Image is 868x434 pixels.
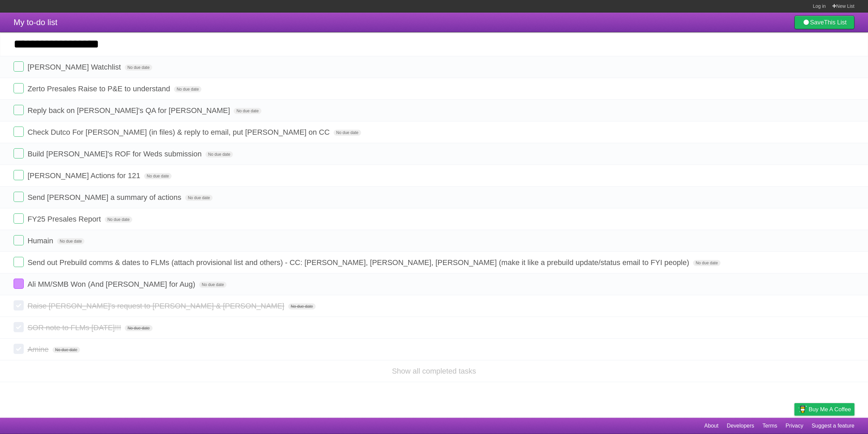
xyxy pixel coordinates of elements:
[392,367,476,375] a: Show all completed tasks
[727,419,754,432] a: Developers
[174,86,201,92] span: No due date
[14,235,24,245] label: Done
[334,130,361,136] span: No due date
[125,325,152,331] span: No due date
[27,215,102,223] span: FY25 Presales Report
[14,105,24,115] label: Done
[14,300,24,310] label: Done
[288,303,316,309] span: No due date
[824,19,847,26] b: This List
[27,84,172,93] span: Zerto Presales Raise to P&E to understand
[27,193,183,202] span: Send [PERSON_NAME] a summary of actions
[27,345,50,354] span: Amine
[794,16,854,29] a: SaveThis List
[205,151,233,157] span: No due date
[786,419,803,432] a: Privacy
[53,347,80,353] span: No due date
[185,195,213,201] span: No due date
[234,108,261,114] span: No due date
[27,63,122,71] span: [PERSON_NAME] Watchlist
[27,237,55,245] span: Humain
[14,127,24,137] label: Done
[693,260,721,266] span: No due date
[14,148,24,158] label: Done
[105,216,132,223] span: No due date
[14,192,24,202] label: Done
[14,18,57,27] span: My to-do list
[704,419,718,432] a: About
[798,403,807,415] img: Buy me a coffee
[812,419,854,432] a: Suggest a feature
[14,61,24,72] label: Done
[763,419,777,432] a: Terms
[199,282,226,288] span: No due date
[27,106,232,115] span: Reply back on [PERSON_NAME]'s QA for [PERSON_NAME]
[144,173,172,179] span: No due date
[14,344,24,354] label: Done
[794,403,854,416] a: Buy me a coffee
[27,280,197,288] span: Ali MM/SMB Won (And [PERSON_NAME] for Aug)
[125,64,152,71] span: No due date
[27,302,286,310] span: Raise [PERSON_NAME]'s request to [PERSON_NAME] & [PERSON_NAME]
[14,279,24,289] label: Done
[27,150,203,158] span: Build [PERSON_NAME]'s ROF for Weds submission
[27,171,142,180] span: [PERSON_NAME] Actions for 121
[14,257,24,267] label: Done
[14,213,24,224] label: Done
[14,322,24,332] label: Done
[14,83,24,93] label: Done
[27,323,123,332] span: SOR note to FLMs [DATE]!!!
[14,170,24,180] label: Done
[57,238,84,244] span: No due date
[27,128,331,136] span: Check Dutco For [PERSON_NAME] (in files) & reply to email, put [PERSON_NAME] on CC
[809,403,851,415] span: Buy me a coffee
[27,258,691,267] span: Send out Prebuild comms & dates to FLMs (attach provisional list and others) - CC: [PERSON_NAME],...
